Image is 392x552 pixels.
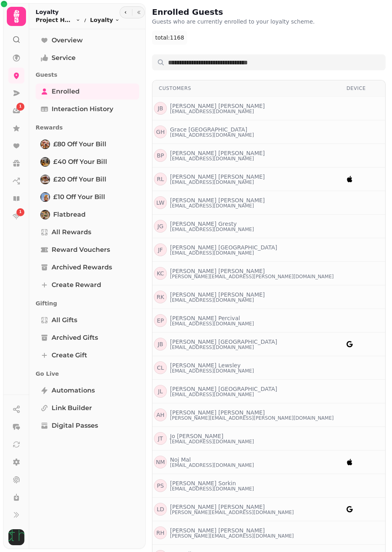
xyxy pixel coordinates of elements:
h2: Loyalty [36,8,120,16]
a: EP[PERSON_NAME] Percival[EMAIL_ADDRESS][DOMAIN_NAME] [154,314,254,327]
p: [PERSON_NAME] [GEOGRAPHIC_DATA] [170,338,277,346]
p: E P [157,317,164,325]
a: All Rewards [36,224,139,240]
a: Overview [36,32,139,48]
p: Jo [PERSON_NAME] [170,432,223,440]
p: [PERSON_NAME] [PERSON_NAME] [170,526,265,534]
p: R H [156,529,164,537]
a: KC[PERSON_NAME] [PERSON_NAME][PERSON_NAME][EMAIL_ADDRESS][PERSON_NAME][DOMAIN_NAME] [154,267,334,280]
p: K C [157,269,164,277]
p: Rewards [36,120,139,135]
p: [EMAIL_ADDRESS][DOMAIN_NAME] [170,179,254,185]
a: £10 off your bill £10 off your bill [36,189,139,205]
p: [EMAIL_ADDRESS][DOMAIN_NAME] [170,250,254,256]
a: Service [36,50,139,66]
img: £80 off your bill [41,140,49,148]
span: £10 off your bill [53,192,105,202]
p: J T [158,434,163,442]
span: All Gifts [52,315,77,325]
p: [PERSON_NAME] [PERSON_NAME] [170,503,265,511]
p: [EMAIL_ADDRESS][DOMAIN_NAME] [170,391,254,398]
p: C L [157,364,164,372]
p: Go Live [36,367,139,381]
p: B P [157,151,164,159]
a: JTJo [PERSON_NAME][EMAIL_ADDRESS][DOMAIN_NAME] [154,432,254,445]
a: LD[PERSON_NAME] [PERSON_NAME][PERSON_NAME][EMAIL_ADDRESS][DOMAIN_NAME] [154,503,294,516]
a: RL[PERSON_NAME] [PERSON_NAME][EMAIL_ADDRESS][DOMAIN_NAME] [154,173,265,185]
a: BP[PERSON_NAME] [PERSON_NAME][EMAIL_ADDRESS][DOMAIN_NAME] [154,149,265,162]
a: £40 off your bill £40 off your bill [36,154,139,170]
p: G H [156,128,164,136]
p: [PERSON_NAME][EMAIL_ADDRESS][PERSON_NAME][DOMAIN_NAME] [170,273,334,280]
p: L D [157,505,164,513]
span: Digital Passes [52,421,98,430]
a: RK[PERSON_NAME] [PERSON_NAME][EMAIL_ADDRESS][DOMAIN_NAME] [154,291,265,303]
a: Reward Vouchers [36,242,139,258]
a: Enrolled [36,84,139,100]
span: Link Builder [52,403,92,413]
nav: Tabs [29,29,146,542]
span: Reward Vouchers [52,245,110,255]
a: PS[PERSON_NAME] Sorkin[EMAIL_ADDRESS][DOMAIN_NAME] [154,479,254,492]
a: 1 [8,103,24,119]
p: [PERSON_NAME] Sorkin [170,479,236,487]
p: J B [158,104,163,112]
a: CL[PERSON_NAME] Lewsley[EMAIL_ADDRESS][DOMAIN_NAME] [154,361,254,374]
nav: breadcrumb [36,16,120,24]
a: Create Gift [36,347,139,363]
div: total: 1168 [152,30,187,45]
h2: Enrolled Guests [152,6,306,18]
button: Loyalty [90,16,120,24]
p: J F [158,246,163,254]
span: Enrolled [52,87,80,96]
span: Service [52,53,76,63]
a: Archived Rewards [36,259,139,275]
p: Guests who are currently enrolled to your loyalty scheme. [152,18,315,26]
p: [EMAIL_ADDRESS][DOMAIN_NAME] [170,155,254,162]
img: £40 off your bill [41,158,49,166]
p: J B [158,340,163,348]
a: AH[PERSON_NAME] [PERSON_NAME][PERSON_NAME][EMAIL_ADDRESS][PERSON_NAME][DOMAIN_NAME] [154,409,334,421]
span: Create reward [52,280,101,290]
p: [EMAIL_ADDRESS][DOMAIN_NAME] [170,132,254,138]
p: [PERSON_NAME] [GEOGRAPHIC_DATA] [170,243,277,251]
p: [EMAIL_ADDRESS][DOMAIN_NAME] [170,226,254,233]
p: [EMAIL_ADDRESS][DOMAIN_NAME] [170,297,254,303]
a: JB[PERSON_NAME] [GEOGRAPHIC_DATA][EMAIL_ADDRESS][DOMAIN_NAME] [154,338,277,351]
a: Archived Gifts [36,330,139,346]
p: [PERSON_NAME] [PERSON_NAME] [170,149,265,157]
p: P S [157,482,164,490]
a: JL[PERSON_NAME] [GEOGRAPHIC_DATA][EMAIL_ADDRESS][DOMAIN_NAME] [154,385,277,398]
span: Interaction History [52,104,113,114]
a: Automations [36,383,139,399]
p: [PERSON_NAME][EMAIL_ADDRESS][DOMAIN_NAME] [170,509,294,516]
p: [PERSON_NAME] [PERSON_NAME] [170,102,265,110]
div: Customers [159,85,334,92]
p: [EMAIL_ADDRESS][DOMAIN_NAME] [170,438,254,445]
p: [EMAIL_ADDRESS][DOMAIN_NAME] [170,368,254,374]
p: L W [156,199,164,207]
p: [PERSON_NAME] [PERSON_NAME] [170,196,265,204]
button: User avatar [7,529,26,545]
a: Digital Passes [36,418,139,434]
img: Flatbread [41,211,49,219]
span: Archived Rewards [52,263,112,272]
span: Automations [52,386,95,395]
p: [PERSON_NAME][EMAIL_ADDRESS][PERSON_NAME][DOMAIN_NAME] [170,415,334,421]
p: J L [158,387,163,395]
p: [EMAIL_ADDRESS][DOMAIN_NAME] [170,321,254,327]
p: Grace [GEOGRAPHIC_DATA] [170,126,247,134]
p: [PERSON_NAME][EMAIL_ADDRESS][DOMAIN_NAME] [170,533,294,539]
p: [EMAIL_ADDRESS][DOMAIN_NAME] [170,108,254,115]
p: Guests [36,68,139,82]
p: [EMAIL_ADDRESS][DOMAIN_NAME] [170,203,254,209]
a: JG[PERSON_NAME] Gresty[EMAIL_ADDRESS][DOMAIN_NAME] [154,220,254,233]
a: LW[PERSON_NAME] [PERSON_NAME][EMAIL_ADDRESS][DOMAIN_NAME] [154,196,265,209]
a: £20 off your bill £20 off your bill [36,171,139,187]
span: £20 off your bill [53,175,106,184]
p: R K [157,293,164,301]
p: N M [156,458,165,466]
p: A H [156,411,164,419]
a: JB[PERSON_NAME] [PERSON_NAME][EMAIL_ADDRESS][DOMAIN_NAME] [154,102,265,115]
a: Create reward [36,277,139,293]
